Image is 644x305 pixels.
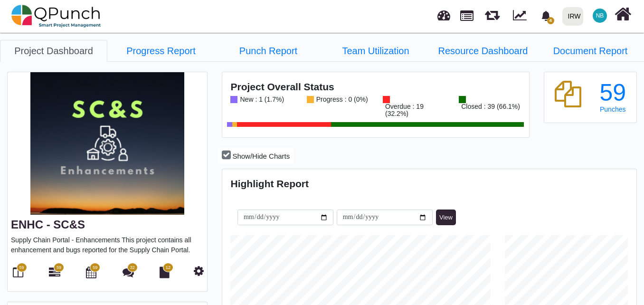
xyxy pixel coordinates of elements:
[541,11,551,21] svg: bell fill
[11,235,204,255] p: Supply Chain Portal - Enhancements This project contains all enhancement and bugs reported for th...
[383,103,445,117] div: Overdue : 19 (32.2%)
[593,9,607,23] span: Nabiha Batool
[597,81,628,113] a: 59 Punches
[436,210,456,226] button: View
[130,265,135,271] span: 32
[232,152,290,160] span: Show/Hide Charts
[485,5,500,20] span: Releases
[19,265,24,271] span: 59
[460,6,474,21] span: Projects
[93,265,97,271] span: 59
[558,0,587,32] a: IRW
[11,218,85,231] a: ENHC - SC&S
[230,178,628,190] h4: Highlight Report
[230,81,521,93] h4: Project Overall Status
[13,267,23,278] i: Board
[49,267,60,278] i: Gantt
[547,17,554,24] span: 4
[615,5,631,23] i: Home
[459,103,520,110] div: Closed : 39 (66.1%)
[218,148,294,164] button: Show/Hide Charts
[166,265,170,271] span: 12
[123,267,134,278] i: Punch Discussion
[107,40,215,62] a: Progress Report
[538,7,554,24] div: Notification
[160,267,170,278] i: Document Library
[314,96,368,103] div: Progress : 0 (0%)
[322,40,429,61] li: ENHC - SC&S
[537,40,644,62] a: Document Report
[568,8,581,25] div: IRW
[429,40,537,62] a: Resource Dashboard
[587,0,613,31] a: NB
[237,96,284,103] div: New : 1 (1.7%)
[600,105,625,113] span: Punches
[437,6,450,20] span: Dashboard
[322,40,429,62] a: Team Utilization
[535,0,559,30] a: bell fill4
[508,0,535,32] div: Dynamic Report
[597,81,628,105] div: 59
[215,40,322,62] a: Punch Report
[11,2,101,30] img: qpunch-sp.fa6292f.png
[194,265,204,276] i: Project Settings
[596,13,604,19] span: NB
[49,270,60,278] a: 59
[86,267,96,278] i: Calendar
[57,265,61,271] span: 59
